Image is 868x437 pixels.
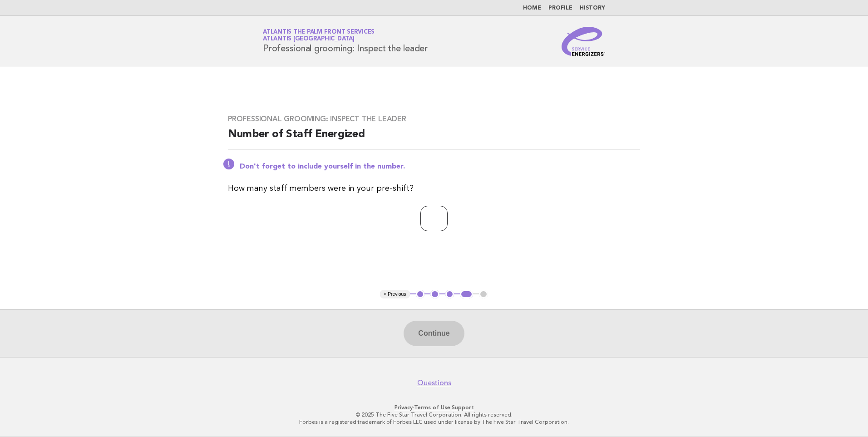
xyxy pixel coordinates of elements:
[156,418,712,426] p: Forbes is a registered trademark of Forbes LLC used under license by The Five Star Travel Corpora...
[414,404,450,411] a: Terms of Use
[416,290,425,299] button: 1
[240,162,640,171] p: Don't forget to include yourself in the number.
[228,182,640,195] p: How many staff members were in your pre-shift?
[417,378,451,387] a: Questions
[523,5,541,11] a: Home
[263,29,375,42] a: Atlantis The Palm Front ServicesAtlantis [GEOGRAPHIC_DATA]
[548,5,572,11] a: Profile
[380,290,409,299] button: < Previous
[156,411,712,418] p: © 2025 The Five Star Travel Corporation. All rights reserved.
[460,290,473,299] button: 4
[562,27,605,56] img: Service Energizers
[228,127,640,149] h2: Number of Staff Energized
[445,290,454,299] button: 3
[263,30,428,53] h1: Professional grooming: Inspect the leader
[430,290,439,299] button: 2
[156,404,712,411] p: · ·
[228,114,640,124] h3: Professional grooming: Inspect the leader
[452,404,474,411] a: Support
[580,5,605,11] a: History
[395,404,413,411] a: Privacy
[263,36,355,42] span: Atlantis [GEOGRAPHIC_DATA]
